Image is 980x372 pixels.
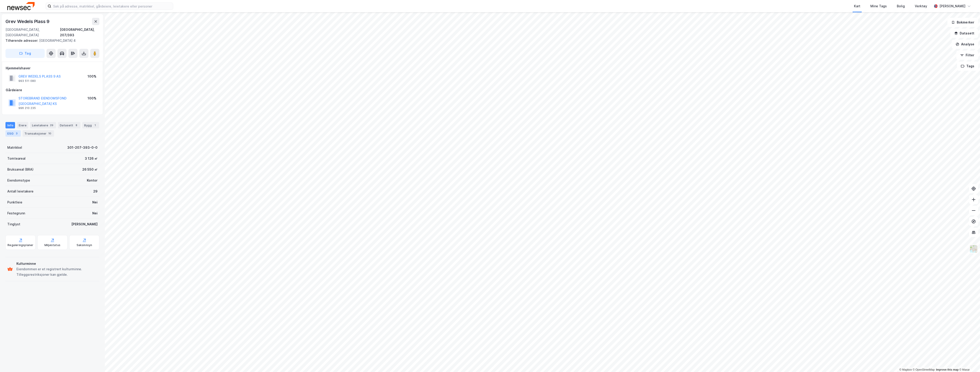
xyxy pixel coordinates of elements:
button: Filter [956,51,978,60]
div: Eiendommen er et registrert kulturminne. Tilleggsrestriksjoner kan gjelde. [16,266,98,277]
iframe: Chat Widget [957,350,980,372]
div: Eiendomstype [7,178,30,183]
button: Bokmerker [947,18,978,27]
div: Hjemmelshaver [6,65,99,71]
div: 100% [88,96,96,101]
div: Grev Wedels Plass 9 [5,18,50,25]
div: Datasett [58,122,80,128]
div: 996 210 235 [18,106,36,110]
div: Mine Tags [870,3,887,9]
a: OpenStreetMap [913,368,935,371]
div: [GEOGRAPHIC_DATA], [GEOGRAPHIC_DATA] [5,27,60,38]
a: Mapbox [899,368,912,371]
div: Saksinnsyn [77,243,92,247]
div: Info [5,122,15,128]
div: Nei [92,200,98,205]
div: 3 126 ㎡ [85,156,98,161]
div: Eiere [17,122,28,128]
span: Tilhørende adresser: [5,39,39,42]
div: [GEOGRAPHIC_DATA], 207/393 [60,27,99,38]
img: Z [969,245,978,253]
div: [PERSON_NAME] [939,3,965,9]
div: 29 [49,123,54,127]
div: Punktleie [7,200,22,205]
div: Gårdeiere [6,87,99,93]
div: Nei [92,211,98,216]
div: Matrikkel [7,145,22,150]
div: Miljøstatus [44,243,60,247]
div: Tinglyst [7,221,20,227]
div: ESG [5,130,21,137]
div: Verktøy [915,3,927,9]
div: 8 [74,123,79,127]
div: Kontrollprogram for chat [957,350,980,372]
button: Tag [5,49,45,58]
div: Leietakere [30,122,56,128]
div: 1 [93,123,97,127]
div: Transaksjoner [23,130,54,137]
div: 26 550 ㎡ [82,167,98,172]
div: 993 511 080 [18,79,36,83]
div: Tomteareal [7,156,26,161]
div: Bygg [82,122,99,128]
div: Kart [854,3,860,9]
div: Antall leietakere [7,189,34,194]
div: Kulturminne [16,261,98,266]
div: Kontor [87,178,98,183]
button: Datasett [950,29,978,38]
img: newsec-logo.f6e21ccffca1b3a03d2d.png [7,2,35,10]
div: [GEOGRAPHIC_DATA] 4 [5,38,96,43]
div: 100% [88,74,96,79]
div: [PERSON_NAME] [71,221,98,227]
div: Reguleringsplaner [8,243,33,247]
input: Søk på adresse, matrikkel, gårdeiere, leietakere eller personer [51,3,173,10]
div: Festegrunn [7,211,25,216]
div: Bolig [897,3,905,9]
div: 301-207-393-0-0 [67,145,98,150]
button: Tags [957,62,978,71]
a: Improve this map [936,368,959,371]
div: 29 [93,189,98,194]
div: 3 [14,131,19,136]
button: Analyse [952,40,978,49]
div: Bruksareal (BRA) [7,167,34,172]
div: 10 [47,131,52,136]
